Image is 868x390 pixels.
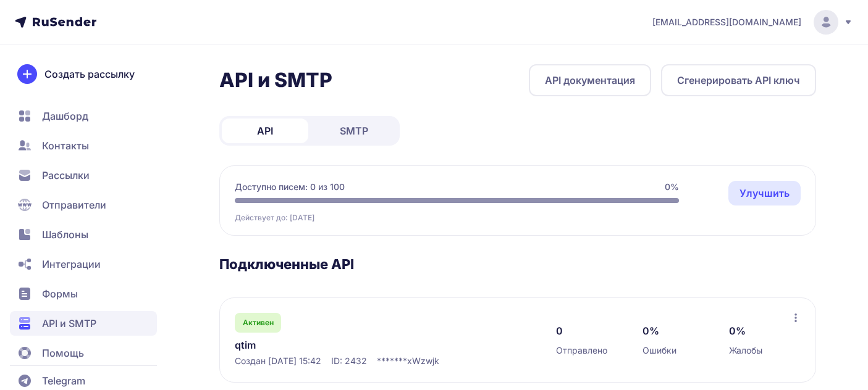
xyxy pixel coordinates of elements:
[42,286,78,301] span: Формы
[728,181,801,205] a: Улучшить
[652,16,801,28] span: [EMAIL_ADDRESS][DOMAIN_NAME]
[42,168,90,183] span: Рассылки
[42,257,101,272] span: Интеграции
[556,344,607,357] span: Отправлено
[643,323,659,338] span: 0%
[42,109,88,123] span: Дашборд
[235,338,488,352] a: qtim
[729,344,762,357] span: Жалобы
[42,197,106,212] span: Отправители
[529,64,651,96] a: API документация
[219,255,816,273] h3: Подключенные API
[42,227,88,242] span: Шаблоны
[42,373,85,388] span: Telegram
[665,181,679,193] span: 0%
[643,344,676,357] span: Ошибки
[42,138,89,153] span: Контакты
[219,68,332,93] h2: API и SMTP
[42,346,84,360] span: Помощь
[331,355,367,367] span: ID: 2432
[42,316,96,331] span: API и SMTP
[257,123,273,138] span: API
[235,213,314,223] span: Действует до: [DATE]
[661,64,816,96] button: Сгенерировать API ключ
[407,355,439,367] span: xWzwjk
[44,67,135,81] span: Создать рассылку
[729,323,746,338] span: 0%
[243,318,274,328] span: Активен
[222,118,308,143] a: API
[235,355,321,367] span: Создан [DATE] 15:42
[235,181,345,193] span: Доступно писем: 0 из 100
[556,323,563,338] span: 0
[340,123,368,138] span: SMTP
[311,118,397,143] a: SMTP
